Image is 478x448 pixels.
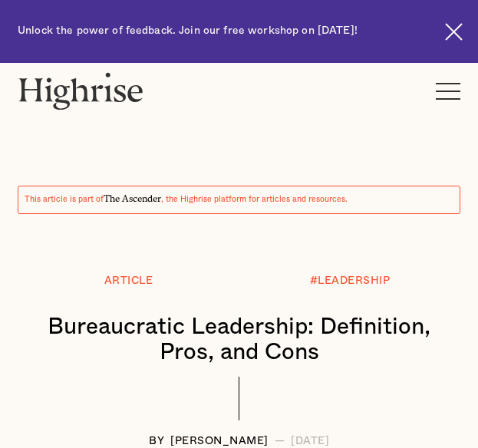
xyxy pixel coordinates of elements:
span: The Ascender [104,191,161,202]
div: Article [104,275,153,287]
div: [DATE] [291,436,329,447]
div: [PERSON_NAME] [170,436,269,447]
div: — [275,436,285,447]
div: BY [149,436,164,447]
span: , the Highrise platform for articles and resources. [161,196,348,203]
div: #LEADERSHIP [310,275,391,287]
img: Cross icon [445,23,463,41]
img: Highrise logo [18,72,144,110]
h1: Bureaucratic Leadership: Definition, Pros, and Cons [33,315,445,365]
span: This article is part of [25,196,104,203]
